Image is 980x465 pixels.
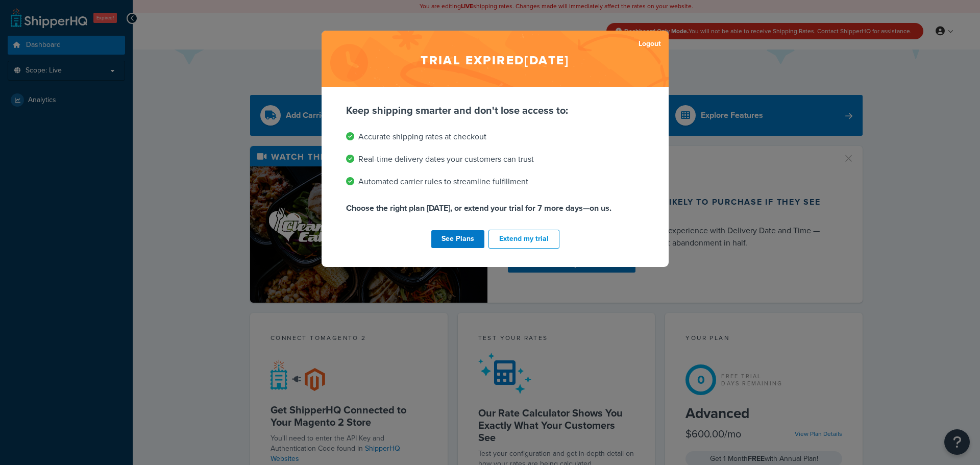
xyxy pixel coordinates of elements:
[346,152,644,166] li: Real-time delivery dates your customers can trust
[346,201,644,215] p: Choose the right plan [DATE], or extend your trial for 7 more days—on us.
[322,31,669,87] h2: Trial expired [DATE]
[431,230,484,248] a: See Plans
[346,103,644,117] p: Keep shipping smarter and don't lose access to:
[346,130,644,144] li: Accurate shipping rates at checkout
[639,37,661,51] a: Logout
[346,175,644,189] li: Automated carrier rules to streamline fulfillment
[488,230,559,249] button: Extend my trial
